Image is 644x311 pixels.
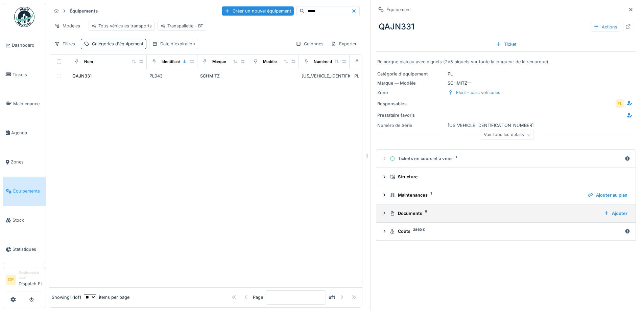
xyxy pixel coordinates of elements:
div: SCHMITZ [200,73,245,79]
summary: Tickets en cours et à venir1 [379,152,633,165]
div: SCHMITZ — [377,80,635,86]
div: Prestataire favoris [377,112,430,118]
a: Stock [3,206,46,235]
a: Tickets [3,60,46,89]
span: Équipements [13,188,43,194]
li: DE [6,275,16,285]
div: Coûts [390,228,622,235]
span: Zones [11,159,43,165]
div: Modèles [51,21,83,31]
div: Marque — Modèle [377,80,445,86]
a: Statistiques [3,235,46,264]
strong: Équipements [67,8,100,14]
div: Filtres [51,39,78,49]
span: Agenda [11,130,43,136]
a: Équipements [3,177,46,206]
div: QAJN331 [376,18,636,36]
div: Maintenances [390,192,582,198]
div: FL [615,99,624,108]
div: Ajouter au plan [585,191,630,200]
div: Créer un nouvel équipement [222,6,294,16]
div: Catégorie d'équipement [377,71,445,77]
div: Identifiant interne [162,59,194,65]
div: [US_VEHICLE_IDENTIFICATION_NUMBER] [302,73,347,79]
div: Zone [377,89,445,96]
div: [US_VEHICLE_IDENTIFICATION_NUMBER] [377,122,635,129]
div: Documents [390,210,598,217]
div: Ajouter [601,209,630,218]
div: PL043 [149,73,195,79]
div: Showing 1 - 1 of 1 [52,294,81,301]
div: Numéro de Série [314,59,345,65]
a: Zones [3,148,46,177]
div: PL [377,71,635,77]
div: Nom [84,59,93,65]
div: Tickets en cours et à venir [390,155,622,162]
div: Transpallette - BT [161,23,203,29]
strong: of 1 [329,294,335,301]
div: PL [354,73,359,79]
span: Tickets [13,71,43,78]
div: Modèle [263,59,277,65]
summary: Documents6Ajouter [379,207,633,220]
div: Actions [591,22,620,32]
div: Remorque plateau avec piquets (2x5 piquets sur toute la longueur de la remorque) [377,59,635,65]
div: Tous véhicules transports [92,23,152,29]
summary: Maintenances1Ajouter au plan [379,189,633,201]
div: Équipement [386,6,411,13]
div: Fleet - parc véhicules [456,89,500,96]
a: Agenda [3,118,46,147]
div: Page [253,294,263,301]
img: Badge_color-CXgf-gQk.svg [14,7,34,27]
span: Dashboard [12,42,43,48]
li: Dispatch Et [19,270,43,290]
div: Marque [212,59,226,65]
div: items per page [84,294,129,301]
div: Numéro de Série [377,122,445,129]
div: Ticket [493,40,519,49]
span: Stock [13,217,43,223]
a: DE Gestionnaire localDispatch Et [6,270,43,291]
div: Date d'expiration [160,41,195,47]
div: Exporter [328,39,360,49]
div: Responsables [377,101,430,107]
a: Maintenance [3,89,46,118]
div: Voir tous les détails [481,130,534,140]
summary: Coûts2860 € [379,225,633,238]
div: Colonnes [293,39,327,49]
div: Gestionnaire local [19,270,43,281]
span: Maintenance [13,101,43,107]
summary: Structure [379,171,633,183]
div: QAJN331 [72,73,92,79]
a: Dashboard [3,31,46,60]
div: Structure [390,174,627,180]
div: Catégories d'équipement [92,41,143,47]
span: Statistiques [13,246,43,252]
